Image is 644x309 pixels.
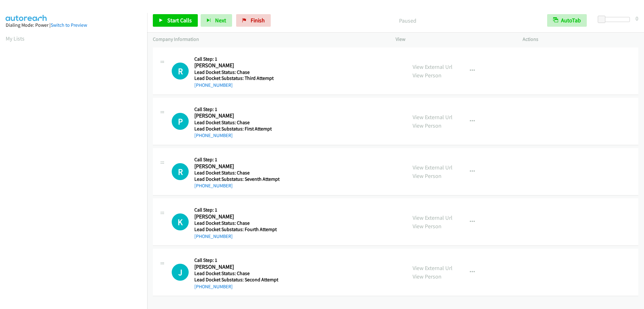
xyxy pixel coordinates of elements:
[194,106,278,113] h5: Call Step: 1
[194,82,233,88] a: [PHONE_NUMBER]
[194,207,278,213] h5: Call Step: 1
[215,17,226,24] span: Next
[6,35,25,42] a: My Lists
[413,273,441,280] a: View Person
[172,113,189,130] h1: P
[172,163,189,180] div: The call is yet to be attempted
[194,119,278,126] h5: Lead Docket Status: Chase
[547,14,587,27] button: AutoTab
[153,36,384,43] p: Company Information
[601,17,630,22] div: Delay between calls (in seconds)
[194,176,280,182] h5: Lead Docket Substatus: Seventh Attempt
[194,183,233,189] a: [PHONE_NUMBER]
[194,62,278,69] h2: [PERSON_NAME]
[194,220,278,226] h5: Lead Docket Status: Chase
[172,63,189,80] h1: R
[194,277,278,283] h5: Lead Docket Substatus: Second Attempt
[194,233,233,239] a: [PHONE_NUMBER]
[194,126,278,132] h5: Lead Docket Substatus: First Attempt
[413,164,452,171] a: View External Url
[172,264,189,281] div: The call is yet to be attempted
[172,63,189,80] div: The call is yet to be attempted
[236,14,271,27] a: Finish
[413,172,441,179] a: View Person
[413,122,441,129] a: View Person
[396,36,511,43] p: View
[153,14,198,27] a: Start Calls
[194,213,278,220] h2: [PERSON_NAME]
[51,22,87,28] a: Switch to Preview
[413,113,452,121] a: View External Url
[413,264,452,272] a: View External Url
[172,113,189,130] div: The call is yet to be attempted
[201,14,232,27] button: Next
[172,213,189,230] div: The call is yet to be attempted
[172,264,189,281] h1: J
[194,257,278,263] h5: Call Step: 1
[194,270,278,277] h5: Lead Docket Status: Chase
[194,163,278,170] h2: [PERSON_NAME]
[413,72,441,79] a: View Person
[194,263,278,271] h2: [PERSON_NAME]
[523,36,638,43] p: Actions
[194,56,278,62] h5: Call Step: 1
[194,75,278,81] h5: Lead Docket Substatus: Third Attempt
[413,214,452,221] a: View External Url
[194,284,233,290] a: [PHONE_NUMBER]
[194,170,280,176] h5: Lead Docket Status: Chase
[194,132,233,138] a: [PHONE_NUMBER]
[194,112,278,119] h2: [PERSON_NAME]
[636,14,638,23] div: 0
[194,69,278,75] h5: Lead Docket Status: Chase
[194,157,280,163] h5: Call Step: 1
[413,223,441,230] a: View Person
[6,21,142,29] div: Dialing Mode: Power |
[194,226,278,233] h5: Lead Docket Substatus: Fourth Attempt
[172,213,189,230] h1: K
[172,163,189,180] h1: R
[279,16,536,25] p: Paused
[413,63,452,70] a: View External Url
[251,17,265,24] span: Finish
[167,17,192,24] span: Start Calls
